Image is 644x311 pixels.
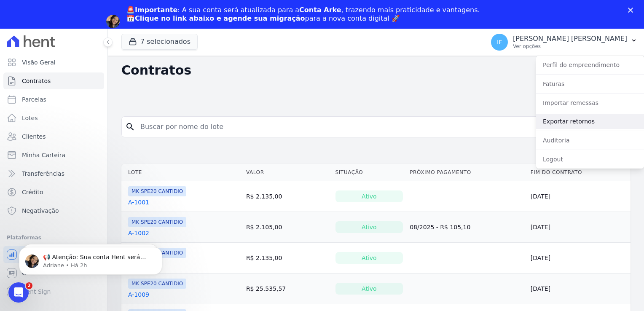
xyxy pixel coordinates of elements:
td: R$ 2.135,00 [243,243,332,273]
b: 🚨Importante [126,6,177,14]
td: R$ 2.135,00 [243,181,332,212]
a: Crédito [3,184,104,201]
span: Visão Geral [22,58,56,67]
p: Ver opções [513,43,627,50]
span: IF [497,39,502,45]
th: Situação [332,164,407,181]
span: Clientes [22,132,46,141]
td: [DATE] [527,181,631,212]
td: [DATE] [527,243,631,273]
a: Contratos [3,72,104,89]
button: IF [PERSON_NAME] [PERSON_NAME] Ver opções [484,30,644,54]
a: A-1001 [128,198,149,206]
div: : A sua conta será atualizada para a , trazendo mais praticidade e vantagens. 📅 para a nova conta... [126,6,480,23]
a: Visão Geral [3,54,104,71]
p: [PERSON_NAME] [PERSON_NAME] [513,35,627,43]
a: Clientes [3,128,104,145]
a: A-1002 [128,229,149,237]
a: Agendar migração [126,28,196,37]
td: [DATE] [527,273,631,304]
input: Buscar por nome do lote [135,118,627,135]
div: Ativo [335,221,403,233]
iframe: Intercom live chat [8,282,29,303]
span: Contratos [22,77,51,85]
a: Importar remessas [536,95,644,110]
h2: Contratos [121,63,537,78]
span: Parcelas [22,95,46,104]
b: Conta Arke [299,6,341,14]
a: Minha Carteira [3,147,104,164]
span: MK SPE20 CANTIDIO [128,186,186,196]
a: Lotes [3,110,104,126]
th: Valor [243,164,332,181]
a: Recebíveis [3,246,104,263]
a: Faturas [536,76,644,91]
td: [DATE] [527,212,631,243]
span: Negativação [22,206,59,215]
a: Exportar retornos [536,114,644,129]
div: Ativo [335,190,403,202]
th: Próximo Pagamento [406,164,527,181]
a: A-1009 [128,290,149,299]
div: Ativo [335,283,403,295]
span: Crédito [22,188,43,196]
a: Conta Hent [3,265,104,282]
span: 2 [26,282,32,289]
a: Transferências [3,165,104,182]
div: Ativo [335,252,403,264]
a: Negativação [3,202,104,219]
span: MK SPE20 CANTIDIO [128,217,186,227]
img: Profile image for Adriane [106,15,120,28]
span: Minha Carteira [22,151,65,159]
b: Clique no link abaixo e agende sua migração [135,14,305,22]
td: R$ 25.535,57 [243,273,332,304]
a: 08/2025 - R$ 105,10 [410,224,470,231]
th: Lote [121,164,243,181]
a: Logout [536,152,644,167]
iframe: Intercom notifications mensagem [6,229,175,288]
td: R$ 2.105,00 [243,212,332,243]
i: search [125,122,135,132]
div: Fechar [628,8,636,13]
a: Perfil do empreendimento [536,57,644,72]
a: Auditoria [536,133,644,148]
span: Transferências [22,169,64,178]
a: Parcelas [3,91,104,108]
span: Lotes [22,114,38,122]
button: 7 selecionados [121,34,198,50]
th: Fim do Contrato [527,164,631,181]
